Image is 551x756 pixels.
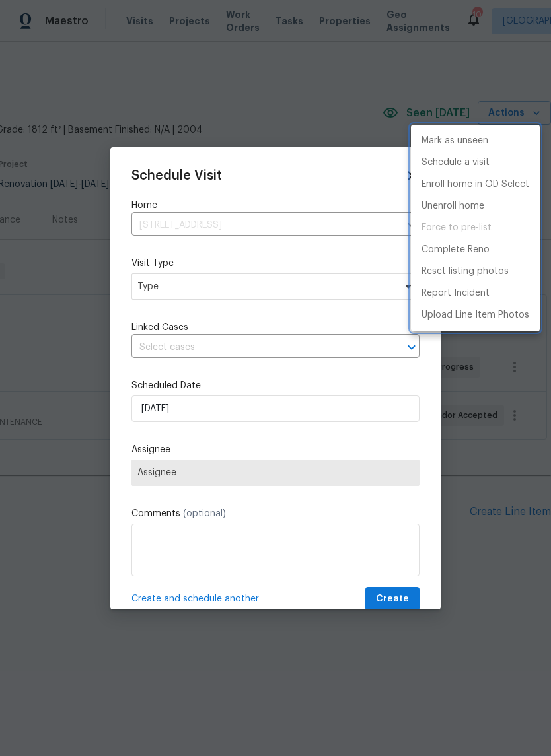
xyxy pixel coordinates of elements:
[422,308,529,322] p: Upload Line Item Photos
[422,243,490,257] p: Complete Reno
[422,199,484,213] p: Unenroll home
[422,134,488,148] p: Mark as unseen
[422,265,509,279] p: Reset listing photos
[411,217,540,239] span: Setup visit must be completed before moving home to pre-list
[422,178,529,191] p: Enroll home in OD Select
[422,156,490,170] p: Schedule a visit
[422,287,490,300] p: Report Incident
